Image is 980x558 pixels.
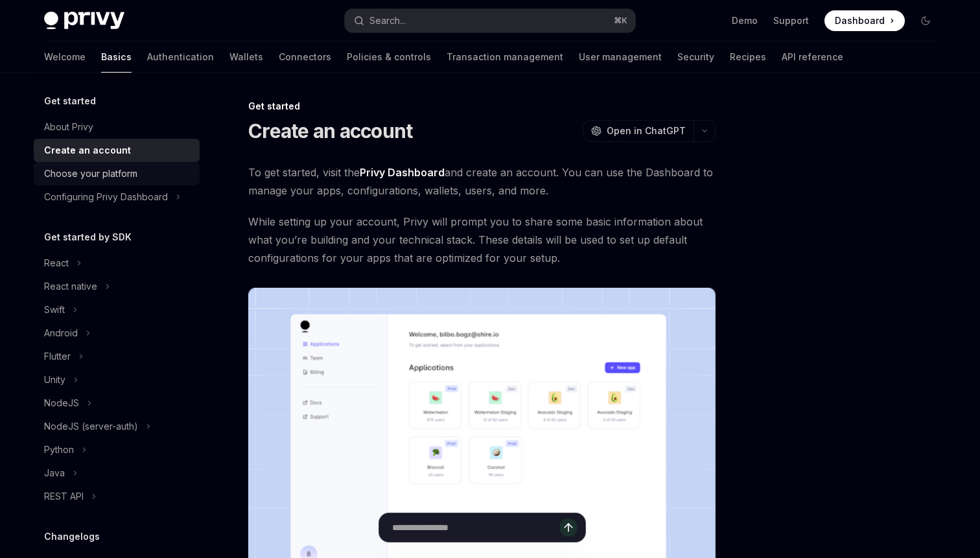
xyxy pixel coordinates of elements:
[369,13,406,29] div: Search...
[44,489,84,504] div: REST API
[44,395,79,411] div: NodeJS
[44,93,96,109] h5: Get started
[583,120,694,142] button: Open in ChatGPT
[347,41,431,73] a: Policies & controls
[34,162,200,185] a: Choose your platform
[559,518,577,537] button: Send message
[44,229,132,245] h5: Get started by SDK
[147,41,214,73] a: Authentication
[229,41,263,73] a: Wallets
[44,41,86,73] a: Welcome
[279,41,331,73] a: Connectors
[732,14,758,27] a: Demo
[34,115,200,139] a: About Privy
[44,325,78,341] div: Android
[730,41,766,73] a: Recipes
[677,41,714,73] a: Security
[248,100,716,113] div: Get started
[44,349,71,364] div: Flutter
[782,41,843,73] a: API reference
[44,419,138,434] div: NodeJS (server-auth)
[824,10,905,31] a: Dashboard
[248,163,716,200] span: To get started, visit the and create an account. You can use the Dashboard to manage your apps, c...
[579,41,662,73] a: User management
[44,279,97,294] div: React native
[44,166,137,181] div: Choose your platform
[44,372,65,388] div: Unity
[248,119,412,143] h1: Create an account
[345,9,635,32] button: Search...⌘K
[44,119,93,135] div: About Privy
[101,41,132,73] a: Basics
[447,41,563,73] a: Transaction management
[773,14,809,27] a: Support
[44,12,124,30] img: dark logo
[248,213,716,267] span: While setting up your account, Privy will prompt you to share some basic information about what y...
[44,255,69,271] div: React
[44,529,100,544] h5: Changelogs
[614,16,627,26] span: ⌘ K
[607,124,686,137] span: Open in ChatGPT
[44,465,65,481] div: Java
[360,166,445,180] a: Privy Dashboard
[835,14,885,27] span: Dashboard
[44,143,131,158] div: Create an account
[44,189,168,205] div: Configuring Privy Dashboard
[34,139,200,162] a: Create an account
[44,302,65,318] div: Swift
[915,10,936,31] button: Toggle dark mode
[44,442,74,458] div: Python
